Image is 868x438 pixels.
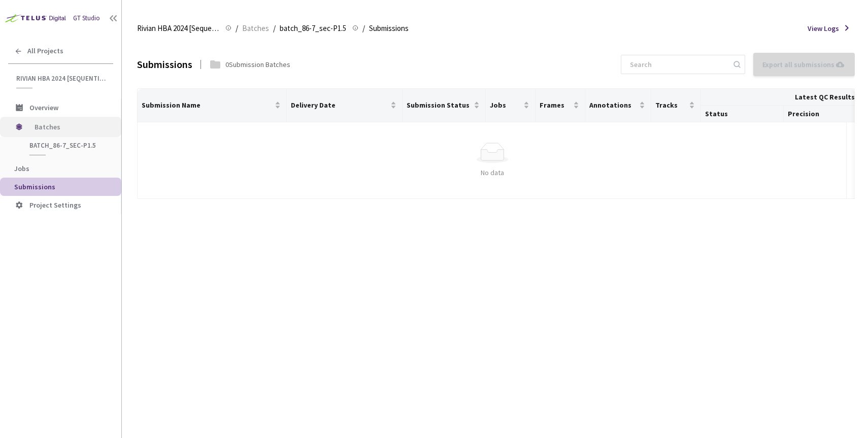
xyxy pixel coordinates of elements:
[142,101,273,109] span: Submission Name
[29,103,58,112] span: Overview
[29,141,105,150] span: batch_86-7_sec-P1.5
[403,89,485,122] th: Submission Status
[655,101,687,109] span: Tracks
[240,22,271,33] a: Batches
[225,59,290,70] div: 0 Submission Batches
[589,101,638,109] span: Annotations
[486,89,536,122] th: Jobs
[369,22,409,35] span: Submissions
[242,22,269,35] span: Batches
[624,55,732,74] input: Search
[784,106,866,122] th: Precision
[35,117,104,137] span: Batches
[701,106,784,122] th: Status
[137,22,219,35] span: Rivian HBA 2024 [Sequential]
[540,101,571,109] span: Frames
[808,23,839,34] span: View Logs
[651,89,701,122] th: Tracks
[14,182,55,191] span: Submissions
[14,164,29,173] span: Jobs
[407,101,471,109] span: Submission Status
[138,89,287,122] th: Submission Name
[273,22,276,35] li: /
[137,56,192,72] div: Submissions
[536,89,585,122] th: Frames
[280,22,346,35] span: batch_86-7_sec-P1.5
[291,101,389,109] span: Delivery Date
[146,167,839,178] div: No data
[27,47,63,55] span: All Projects
[287,89,403,122] th: Delivery Date
[236,22,238,35] li: /
[490,101,521,109] span: Jobs
[73,13,100,23] div: GT Studio
[362,22,365,35] li: /
[16,74,107,83] span: Rivian HBA 2024 [Sequential]
[585,89,652,122] th: Annotations
[762,59,846,70] div: Export all submissions
[29,200,81,210] span: Project Settings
